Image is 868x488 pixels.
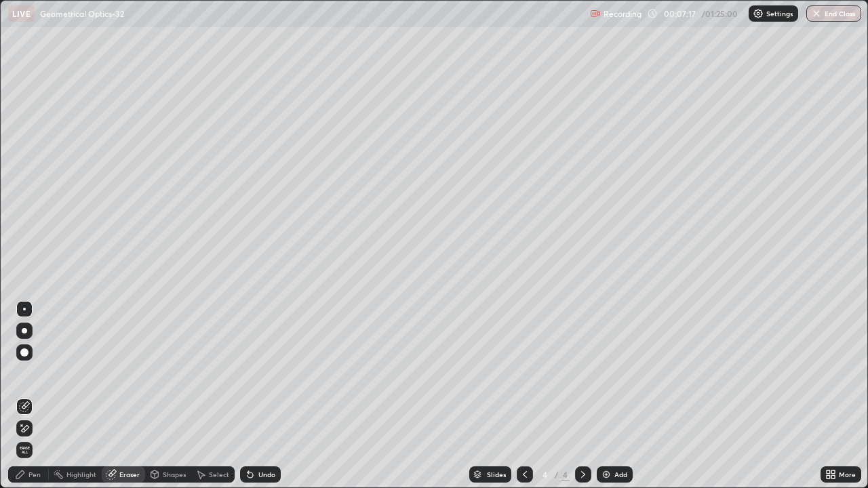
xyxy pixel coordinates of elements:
p: Geometrical Optics-32 [40,8,124,19]
div: Add [614,471,627,478]
span: Erase all [17,446,32,454]
div: Select [209,471,229,478]
img: end-class-cross [811,8,822,19]
p: Recording [604,9,642,19]
button: End Class [806,5,861,22]
img: add-slide-button [601,469,612,480]
div: 4 [538,470,552,479]
p: Settings [766,10,793,17]
div: 4 [561,468,570,481]
div: Eraser [119,471,140,478]
img: class-settings-icons [753,8,764,19]
div: Undo [258,471,275,478]
div: Shapes [163,471,186,478]
img: recording.375f2c34.svg [590,8,601,19]
div: More [839,471,856,478]
div: / [555,470,559,479]
div: Slides [487,471,506,478]
p: LIVE [12,8,31,19]
div: Pen [28,471,41,478]
div: Highlight [66,471,96,478]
